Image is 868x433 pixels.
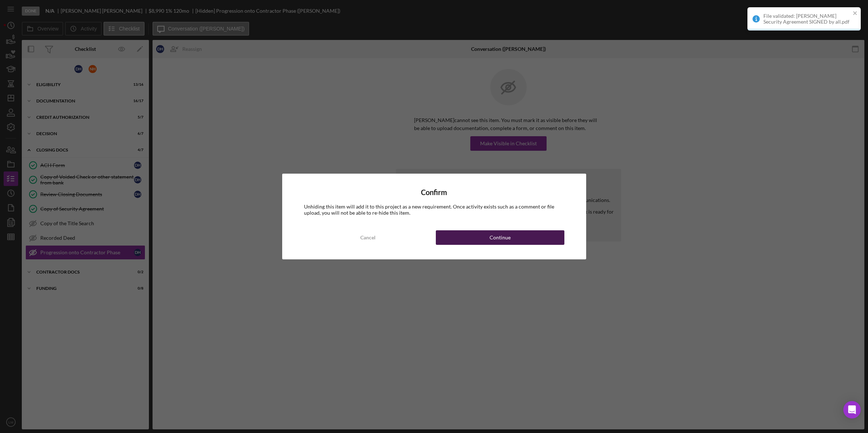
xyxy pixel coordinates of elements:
[360,230,376,245] div: Cancel
[763,13,851,25] div: File validated: [PERSON_NAME] Security Agreement SIGNED by all.pdf
[436,230,564,245] button: Continue
[490,230,511,245] div: Continue
[304,204,564,215] div: Unhiding this item will add it to this project as a new requirement. Once activity exists such as...
[304,230,433,245] button: Cancel
[853,10,858,17] button: close
[843,401,861,418] div: Open Intercom Messenger
[304,188,564,197] h4: Confirm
